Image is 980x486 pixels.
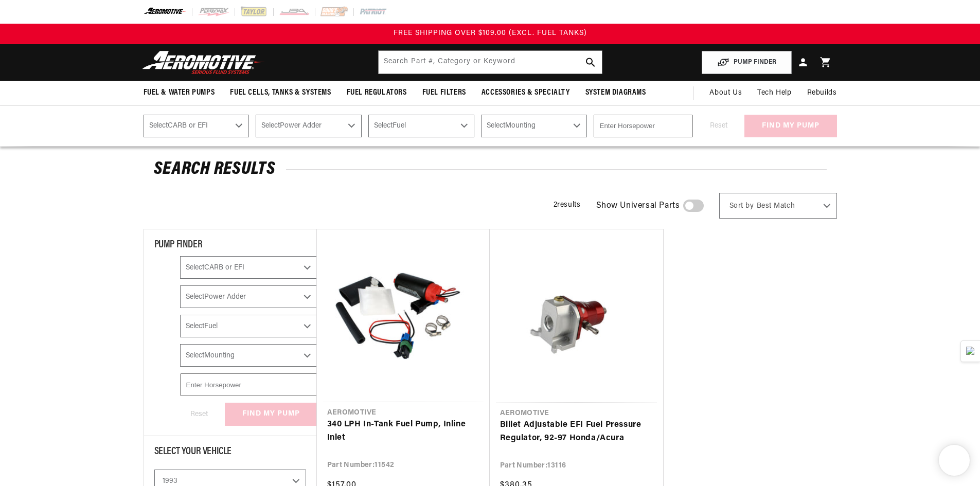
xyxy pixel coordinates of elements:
span: Sort by [729,201,754,211]
summary: Fuel Regulators [339,81,415,105]
summary: System Diagrams [578,81,654,105]
span: Tech Help [757,87,791,99]
select: Fuel [180,315,317,337]
span: Show Universal Parts [596,200,680,213]
select: CARB or EFI [144,115,250,137]
select: Mounting [180,344,317,367]
select: Sort by [719,193,837,219]
span: Accessories & Specialty [482,87,570,98]
img: Detect Auto [966,347,975,356]
summary: Fuel & Water Pumps [136,81,223,105]
a: Billet Adjustable EFI Fuel Pressure Regulator, 92-97 Honda/Acura [500,419,653,445]
select: Mounting [481,115,587,137]
summary: Fuel Filters [415,81,474,105]
a: About Us [702,81,750,105]
span: Rebuilds [807,87,837,99]
select: Power Adder [256,115,362,137]
span: Fuel & Water Pumps [144,87,215,98]
button: search button [579,51,602,74]
summary: Rebuilds [799,81,845,105]
summary: Tech Help [750,81,799,105]
span: Fuel Cells, Tanks & Systems [230,87,331,98]
button: PUMP FINDER [702,51,792,74]
select: CARB or EFI [180,256,317,279]
input: Search by Part Number, Category or Keyword [379,51,602,74]
span: 2 results [554,201,581,209]
a: 340 LPH In-Tank Fuel Pump, Inline Inlet [327,418,479,444]
input: Enter Horsepower [594,115,693,137]
select: Power Adder [180,285,317,308]
span: FREE SHIPPING OVER $109.00 (EXCL. FUEL TANKS) [394,29,587,37]
h2: Search Results [154,161,827,178]
summary: Accessories & Specialty [474,81,578,105]
div: Select Your Vehicle [154,446,306,459]
select: Fuel [368,115,474,137]
input: Enter Horsepower [180,373,317,396]
span: Fuel Filters [422,87,466,98]
span: System Diagrams [585,87,646,98]
span: PUMP FINDER [154,240,203,250]
span: About Us [709,89,742,97]
span: Fuel Regulators [347,87,407,98]
summary: Fuel Cells, Tanks & Systems [222,81,338,105]
img: Aeromotive [139,50,268,75]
